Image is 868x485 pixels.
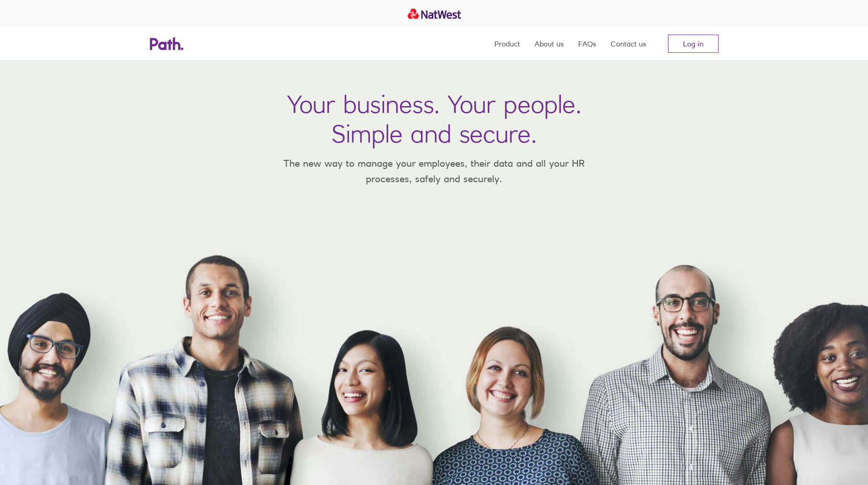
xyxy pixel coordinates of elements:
[534,27,564,60] a: About us
[270,156,598,186] p: The new way to manage your employees, their data and all your HR processes, safely and securely.
[287,89,581,148] h1: Your business. Your people. Simple and secure.
[494,27,520,60] a: Product
[611,27,646,60] a: Contact us
[578,27,596,60] a: FAQs
[668,35,719,53] a: Log in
